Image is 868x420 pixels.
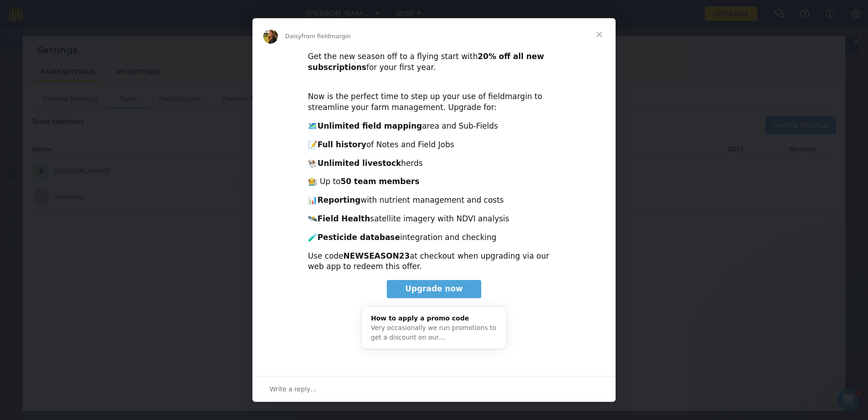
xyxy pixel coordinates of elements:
[317,195,360,205] b: Reporting
[317,159,401,168] b: Unlimited livestock
[308,251,560,273] div: Use code at checkout when upgrading via our web app to redeem this offer.
[308,51,560,73] div: Get the new season off to a flying start with for your first year.
[15,272,142,281] div: Many thanks,
[7,13,174,66] div: james says…
[15,112,142,130] div: Our usual reply time 🕒
[15,72,142,107] div: You’ll get replies here and in your email: ✉️
[285,33,301,40] span: Daisy
[7,143,174,164] div: Daisy says…
[362,306,506,350] div: How to apply a promo codeVery occasionally we run promotions to get a discount on our…
[308,140,560,150] div: 📝 of Notes and Field Jobs
[308,195,560,206] div: 📊 with nutrient management and costs
[308,52,544,72] b: 20% off all new subscriptions
[308,81,560,113] div: Now is the perfect time to step up your use of fieldmargin to streamline your farm management. Up...
[308,158,560,169] div: 🐏 herds
[56,145,138,153] div: joined the conversation
[387,280,481,298] a: Upgrade now
[7,66,149,135] div: You’ll get replies here and in your email:✉️[EMAIL_ADDRESS][DOMAIN_NAME]Our usual reply time🕒unde...
[252,376,616,402] div: Open conversation and reply
[15,196,142,267] div: If you let them know if they create their own user account and set up their farm as usual, they s...
[371,314,497,323] div: How to apply a promo code
[26,5,40,20] img: Profile image for Daisy
[317,233,400,242] b: Pesticide database
[340,177,419,186] b: 50 team members
[29,298,36,305] button: Emoji picker
[301,33,350,40] span: from fieldmargin
[44,5,64,11] h1: Daisy
[44,11,62,20] p: Active
[308,232,560,243] div: 🧪 integration and checking
[317,140,366,149] b: Full history
[58,298,65,305] button: Start recording
[263,29,278,44] img: Profile image for Daisy
[317,214,370,223] b: Field Health
[6,4,23,21] button: go back
[43,298,50,305] button: Gif picker
[7,164,174,315] div: Daisy says…
[308,176,560,187] div: 🧑‍🌾 Up to
[15,169,142,178] div: Hi [PERSON_NAME],
[7,164,149,295] div: Hi [PERSON_NAME],Thanks for your message.If you let them know if they create their own user accou...
[308,214,560,225] div: 🛰️ satellite imagery with NDVI analysis
[317,121,422,130] b: Unlimited field mapping
[371,324,496,341] span: Very occasionally we run promotions to get a discount on our…
[15,182,142,191] div: Thanks for your message.
[343,251,409,260] b: NEWSEASON23
[40,18,167,54] div: hI dAISY I HAVE A NEW FARMER THAT WANTS TO TRIAL THE FREE VERSION OF FIELD MARGIN. aRE YOU ABLE T...
[33,13,174,59] div: hI dAISY I HAVE A NEW FARMER THAT WANTS TO TRIAL THE FREE VERSION OF FIELD MARGIN. aRE YOU ABLE T...
[15,90,87,107] b: [EMAIL_ADDRESS][DOMAIN_NAME]
[7,66,174,143] div: Operator says…
[270,383,317,395] span: Write a reply…
[142,4,159,21] button: Home
[308,121,560,132] div: 🗺️ area and Sub-Fields
[156,294,170,309] button: Send a message…
[159,4,176,20] div: Close
[583,18,616,51] span: Close
[15,241,120,257] a: [EMAIL_ADDRESS][DOMAIN_NAME]
[308,368,522,377] i: This offer ends [DATE]. Valid for new subscriptions only.
[22,121,73,129] b: under 3 hours
[56,145,73,152] b: Daisy
[8,279,174,294] textarea: Message…
[44,144,53,153] img: Profile image for Daisy
[14,298,21,305] button: Upload attachment
[405,284,463,293] span: Upgrade now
